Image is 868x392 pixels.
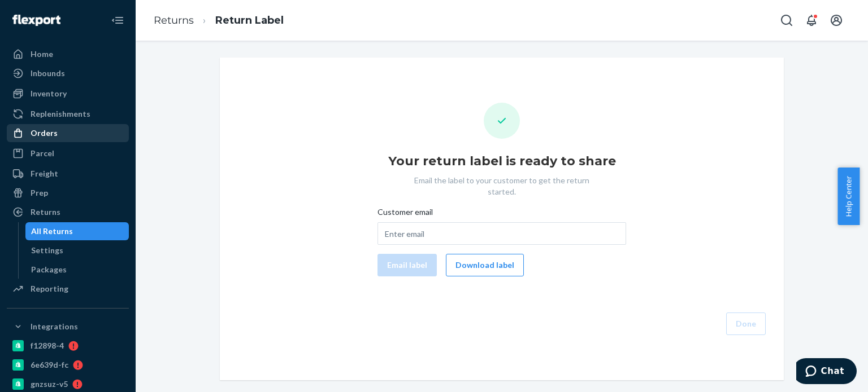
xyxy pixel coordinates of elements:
a: Replenishments [7,105,129,123]
a: Packages [25,261,129,279]
div: Orders [31,127,58,139]
iframe: Opens a widget where you can chat to one of our agents [796,358,857,386]
div: Returns [31,206,60,218]
button: Help Center [837,168,860,225]
div: All Returns [31,226,73,237]
span: Customer email [377,206,433,222]
a: Returns [154,14,194,27]
a: Orders [7,124,129,142]
div: Inbounds [31,68,65,79]
button: Email label [377,254,437,276]
button: Close Navigation [106,9,129,32]
a: Freight [7,165,129,183]
p: Email the label to your customer to get the return started. [403,175,601,197]
a: Prep [7,184,129,202]
div: Inventory [31,88,67,99]
button: Open notifications [800,9,823,32]
h1: Your return label is ready to share [388,152,616,170]
div: Home [31,49,53,60]
a: Inventory [7,85,129,103]
ol: breadcrumbs [145,4,293,37]
a: Reporting [7,280,129,298]
div: Integrations [31,321,78,332]
a: 6e639d-fc [7,356,129,374]
a: Return Label [215,14,284,27]
a: Home [7,45,129,63]
div: Parcel [31,148,54,159]
input: Customer email [377,222,626,245]
a: Parcel [7,144,129,162]
a: f12898-4 [7,337,129,355]
button: Download label [446,254,524,276]
button: Done [726,312,766,335]
a: Settings [25,241,129,259]
a: All Returns [25,222,129,240]
img: Flexport logo [12,15,60,26]
a: Inbounds [7,64,129,82]
a: Returns [7,203,129,221]
div: Replenishments [31,108,90,120]
div: Packages [31,264,67,275]
div: Freight [31,168,58,179]
div: gnzsuz-v5 [31,378,68,390]
div: Reporting [31,283,68,294]
button: Open Search Box [775,9,798,32]
div: f12898-4 [31,340,64,351]
button: Open account menu [825,9,848,32]
div: Settings [31,245,63,256]
div: Prep [31,187,48,199]
button: Integrations [7,318,129,336]
div: 6e639d-fc [31,359,68,371]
